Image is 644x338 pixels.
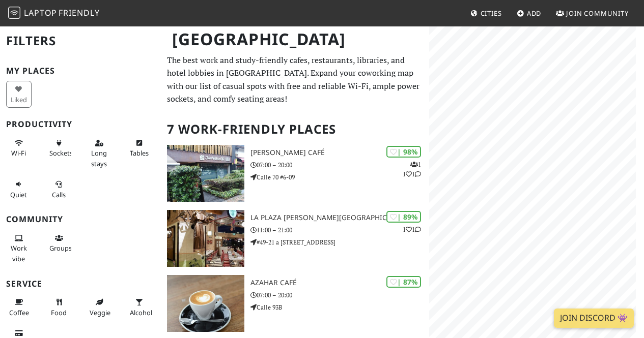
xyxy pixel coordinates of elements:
[161,275,429,332] a: Azahar Café | 87% Azahar Café 07:00 – 20:00 Calle 93B
[46,176,72,203] button: Calls
[386,276,421,288] div: | 87%
[386,146,421,158] div: | 98%
[6,66,155,76] h3: My Places
[49,148,73,158] span: Power sockets
[386,211,421,223] div: | 89%
[130,148,149,158] span: Work-friendly tables
[250,237,429,247] p: #49-21 a [STREET_ADDRESS]
[552,4,633,22] a: Join Community
[11,243,27,263] span: People working
[250,213,429,222] h3: La Plaza [PERSON_NAME][GEOGRAPHIC_DATA]
[8,7,20,19] img: LaptopFriendly
[167,54,423,106] p: The best work and study-friendly cafes, restaurants, libraries, and hotel lobbies in [GEOGRAPHIC_...
[87,294,112,321] button: Veggie
[403,225,421,234] p: 1 1
[6,230,32,267] button: Work vibe
[250,172,429,182] p: Calle 70 #6-09
[9,308,29,317] span: Coffee
[46,135,72,162] button: Sockets
[46,230,72,257] button: Groups
[481,9,502,18] span: Cities
[6,119,155,129] h3: Productivity
[250,302,429,312] p: Calle 93B
[87,135,112,172] button: Long stays
[130,308,152,317] span: Alcohol
[164,25,427,53] h1: [GEOGRAPHIC_DATA]
[250,148,429,157] h3: [PERSON_NAME] Café
[161,210,429,267] a: La Plaza De Andres Santa Fe | 89% 11 La Plaza [PERSON_NAME][GEOGRAPHIC_DATA] 11:00 – 21:00 #49-21...
[10,190,27,199] span: Quiet
[24,7,57,18] span: Laptop
[513,4,546,22] a: Add
[403,160,421,179] p: 1 1 1
[52,190,66,199] span: Video/audio calls
[466,4,506,22] a: Cities
[91,148,107,168] span: Long stays
[51,308,67,317] span: Food
[6,214,155,224] h3: Community
[127,135,152,162] button: Tables
[6,294,32,321] button: Coffee
[90,308,110,317] span: Veggie
[250,225,429,235] p: 11:00 – 21:00
[566,9,629,18] span: Join Community
[167,210,244,267] img: La Plaza De Andres Santa Fe
[554,309,634,328] a: Join Discord 👾
[6,279,155,289] h3: Service
[250,279,429,287] h3: Azahar Café
[161,145,429,202] a: Juan Valdez Café | 98% 111 [PERSON_NAME] Café 07:00 – 20:00 Calle 70 #6-09
[11,148,26,158] span: Stable Wi-Fi
[49,243,72,253] span: Group tables
[127,294,152,321] button: Alcohol
[6,25,155,56] h2: Filters
[527,9,542,18] span: Add
[167,145,244,202] img: Juan Valdez Café
[59,7,99,18] span: Friendly
[250,290,429,300] p: 07:00 – 20:00
[167,275,244,332] img: Azahar Café
[6,135,32,162] button: Wi-Fi
[8,5,100,22] a: LaptopFriendly LaptopFriendly
[167,114,423,145] h2: 7 Work-Friendly Places
[6,176,32,203] button: Quiet
[46,294,72,321] button: Food
[250,160,429,170] p: 07:00 – 20:00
